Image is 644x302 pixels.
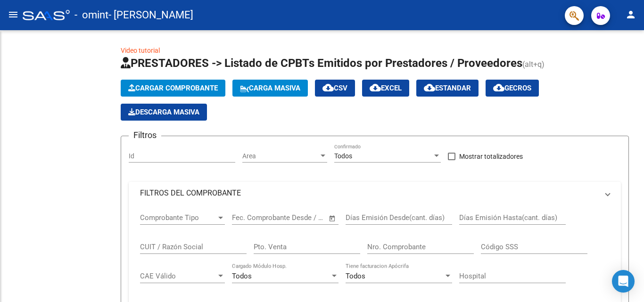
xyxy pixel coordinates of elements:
span: CAE Válido [140,272,216,280]
mat-expansion-panel-header: FILTROS DEL COMPROBANTE [129,182,621,204]
mat-icon: menu [8,9,19,20]
span: PRESTADORES -> Listado de CPBTs Emitidos por Prestadores / Proveedores [121,57,522,70]
span: Mostrar totalizadores [459,151,523,162]
span: Comprobante Tipo [140,213,216,222]
span: - [PERSON_NAME] [108,5,193,25]
span: Todos [334,152,352,160]
span: (alt+q) [522,60,545,69]
span: Todos [346,272,365,280]
span: CSV [322,84,347,92]
button: EXCEL [362,80,409,97]
input: Fecha inicio [232,213,270,222]
button: Gecros [486,80,539,97]
span: Carga Masiva [240,84,300,92]
mat-icon: cloud_download [424,82,435,93]
input: Fecha fin [279,213,324,222]
mat-icon: cloud_download [322,82,334,93]
a: Video tutorial [121,47,160,54]
button: Estandar [416,80,479,97]
mat-panel-title: FILTROS DEL COMPROBANTE [140,188,598,198]
h3: Filtros [129,129,161,142]
button: Descarga Masiva [121,104,207,121]
span: Todos [232,272,252,280]
span: Estandar [424,84,471,92]
div: Open Intercom Messenger [612,270,635,293]
button: CSV [315,80,355,97]
button: Cargar Comprobante [121,80,225,97]
span: Cargar Comprobante [128,84,218,92]
span: - omint [74,5,108,25]
app-download-masive: Descarga masiva de comprobantes (adjuntos) [121,104,207,121]
button: Carga Masiva [232,80,308,97]
mat-icon: person [625,9,636,20]
span: Gecros [493,84,531,92]
span: Descarga Masiva [128,108,199,116]
mat-icon: cloud_download [370,82,381,93]
span: EXCEL [370,84,402,92]
span: Area [242,152,319,160]
mat-icon: cloud_download [493,82,504,93]
button: Open calendar [327,213,338,224]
